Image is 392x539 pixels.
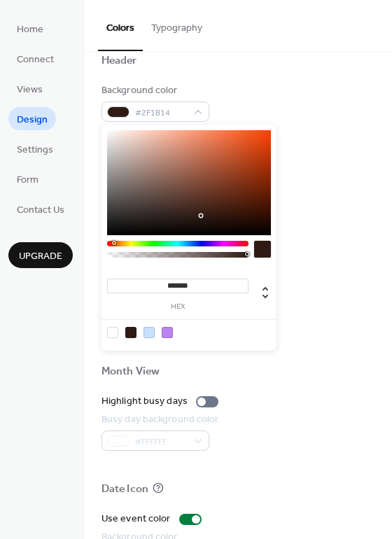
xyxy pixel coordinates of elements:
label: hex [107,303,248,311]
a: Connect [8,47,62,70]
div: Date Icon [101,482,148,497]
a: Form [8,167,47,190]
span: Form [17,173,38,188]
span: Home [17,22,43,37]
a: Design [8,107,56,130]
span: Contact Us [17,203,64,218]
span: Settings [17,143,53,157]
a: Contact Us [8,197,73,220]
span: Design [17,113,48,127]
div: rgb(200, 224, 254) [143,327,155,338]
div: Highlight busy days [101,394,188,409]
div: Background color [101,83,206,98]
div: Busy day background color [101,412,219,427]
div: rgb(186, 131, 240) [162,327,173,338]
span: Connect [17,52,54,67]
div: Month View [101,365,160,379]
button: Upgrade [8,242,73,268]
div: Header [101,54,137,69]
span: Views [17,83,43,97]
div: Use event color [101,512,171,526]
a: Settings [8,137,62,160]
a: Views [8,77,51,100]
span: #2F1B14 [135,106,187,120]
div: rgb(255, 255, 255) [107,327,118,338]
div: rgb(47, 27, 20) [125,327,136,338]
a: Home [8,17,52,40]
span: Upgrade [19,249,62,264]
